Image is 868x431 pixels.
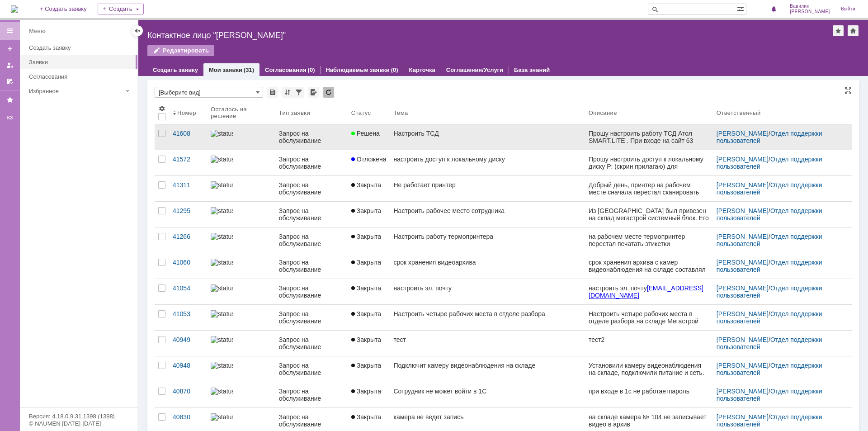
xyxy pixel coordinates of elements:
[390,227,585,253] a: Настроить работу термопринтера
[3,42,17,56] a: Создать заявку
[393,310,581,317] div: Настроить четыре рабочих места в отделе разбора
[211,156,233,163] img: statusbar-60 (1).png
[393,259,581,266] div: срок хранения видеоархива
[351,388,381,395] span: Закрыта
[293,87,304,98] div: Фильтрация...
[393,336,581,343] div: тест
[279,362,344,376] div: Запрос на обслуживание
[207,331,275,356] a: statusbar-0 (1).png
[717,310,769,317] a: [PERSON_NAME]
[211,310,233,317] img: statusbar-100 (1).png
[153,66,198,73] a: Создать заявку
[207,150,275,175] a: statusbar-60 (1).png
[717,413,824,428] a: Отдел поддержки пользователей
[211,388,233,395] img: statusbar-100 (1).png
[325,66,389,73] a: Наблюдаемые заявки
[717,207,841,222] div: /
[158,105,165,112] span: Настройки
[390,305,585,330] a: Настроить четыре рабочих места в отделе разбора
[169,227,207,253] a: 41266
[393,207,581,214] div: Настроить рабочее место сотрудника
[173,284,203,292] div: 41054
[3,58,17,72] a: Мои заявки
[209,66,242,73] a: Мои заявки
[717,181,841,196] div: /
[390,356,585,382] a: Подключит камеру видеонаблюдения на складе
[717,181,769,189] a: [PERSON_NAME]
[275,202,348,227] a: Запрос на обслуживание
[717,310,841,325] div: /
[717,109,761,116] div: Ответственный
[393,233,581,240] div: Настроить работу термопринтера
[29,59,132,66] div: Заявки
[177,109,196,116] div: Номер
[211,233,233,240] img: statusbar-40 (1).png
[3,114,17,122] div: КЗ
[169,305,207,330] a: 41053
[348,101,390,124] th: Статус
[98,4,144,14] div: Создать
[173,259,203,266] div: 41060
[173,181,203,189] div: 41311
[717,284,769,292] a: [PERSON_NAME]
[267,87,278,98] div: Сохранить вид
[393,362,581,369] div: Подключит камеру видеонаблюдения на складе
[717,388,824,402] a: Отдел поддержки пользователей
[393,181,581,189] div: Не работает принтер
[390,124,585,150] a: Настроить ТСД
[351,233,381,240] span: Закрыта
[207,305,275,330] a: statusbar-100 (1).png
[717,233,769,240] a: [PERSON_NAME]
[173,388,203,395] div: 40870
[308,87,319,98] div: Экспорт списка
[348,356,390,382] a: Закрыта
[169,356,207,382] a: 40948
[173,207,203,214] div: 41295
[351,362,381,369] span: Закрыта
[25,41,136,55] a: Создать заявку
[173,156,203,163] div: 41572
[393,109,408,116] div: Тема
[409,66,435,73] a: Карточка
[351,413,381,421] span: Закрыта
[717,362,769,369] a: [PERSON_NAME]
[790,4,830,9] span: Вавилин
[348,279,390,304] a: Закрыта
[717,233,841,247] div: /
[173,233,203,240] div: 41266
[275,124,348,150] a: Запрос на обслуживание
[393,156,581,163] div: настроить доступ к локальному диску
[147,31,833,40] div: Контактное лицо "[PERSON_NAME]"
[29,421,128,426] div: © NAUMEN [DATE]-[DATE]
[29,413,128,419] div: Версия: 4.18.0.9.31.1398 (1398)
[173,362,203,369] div: 40948
[244,66,254,73] div: (31)
[169,202,207,227] a: 41295
[391,66,398,73] div: (0)
[393,284,581,292] div: настроить эл. почту
[279,310,344,325] div: Запрос на обслуживание
[207,382,275,407] a: statusbar-100 (1).png
[211,207,233,214] img: statusbar-60 (1).png
[169,124,207,150] a: 41608
[207,356,275,382] a: statusbar-40 (1).png
[29,88,122,95] div: Избранное
[717,207,824,222] a: Отдел поддержки пользователей
[348,150,390,175] a: Отложена
[348,176,390,201] a: Закрыта
[308,66,315,73] div: (0)
[211,336,233,343] img: statusbar-0 (1).png
[207,176,275,201] a: statusbar-100 (1).png
[279,156,344,170] div: Запрос на обслуживание
[717,284,841,299] div: /
[275,382,348,407] a: Запрос на обслуживание
[717,336,769,343] a: [PERSON_NAME]
[323,87,334,98] div: Обновлять список
[169,382,207,407] a: 40870
[173,413,203,421] div: 40830
[173,336,203,343] div: 40949
[279,284,344,299] div: Запрос на обслуживание
[207,101,275,124] th: Осталось на решение
[207,253,275,279] a: statusbar-100 (1).png
[211,413,233,421] img: statusbar-0 (1).png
